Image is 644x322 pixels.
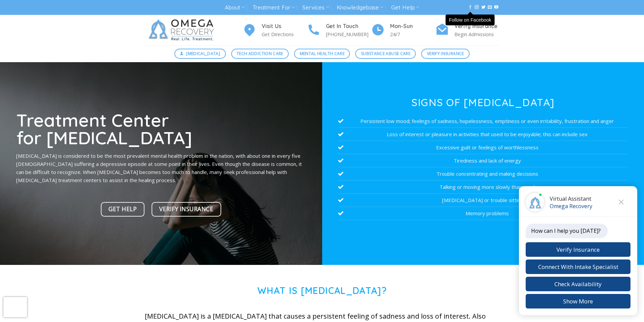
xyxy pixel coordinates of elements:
[338,167,628,180] li: Trouble concentrating and making decisions
[481,5,485,10] a: Follow on Twitter
[231,49,289,59] a: Tech Addiction Care
[338,128,628,141] li: Loss of interest or pleasure in activities that used to be enjoyable; this can include sex
[468,5,472,10] a: Follow on Facebook
[262,22,307,31] h4: Visit Us
[109,204,137,214] span: Get Help
[225,1,245,14] a: About
[355,49,416,59] a: Substance Abuse Care
[186,50,220,57] span: [MEDICAL_DATA]
[151,202,221,217] a: Verify Insurance
[307,22,371,39] a: Get In Touch [PHONE_NUMBER]
[326,30,371,38] p: [PHONE_NUMBER]
[326,22,371,31] h4: Get In Touch
[338,180,628,194] li: Talking or moving more slowly than usual
[338,207,628,220] li: Memory problems
[338,194,628,207] li: [MEDICAL_DATA] or trouble sitting still
[159,204,213,214] span: Verify Insurance
[454,22,500,31] h4: Verify Insurance
[390,22,435,31] h4: Mon-Sun
[338,97,628,107] h3: Signs of [MEDICAL_DATA]
[174,49,226,59] a: [MEDICAL_DATA]
[16,152,306,184] p: [MEDICAL_DATA] is considered to be the most prevalent mental health problem in the nation, with a...
[16,111,306,147] h1: Treatment Center for [MEDICAL_DATA]
[488,5,492,10] a: Send us an email
[253,1,295,14] a: Treatment For
[475,5,479,10] a: Follow on Instagram
[391,1,419,14] a: Get Help
[494,5,498,10] a: Follow on YouTube
[435,22,500,39] a: Verify Insurance Begin Admissions
[454,30,500,38] p: Begin Admissions
[302,1,329,14] a: Services
[361,50,410,57] span: Substance Abuse Care
[145,285,500,296] h1: What is [MEDICAL_DATA]?
[294,49,350,59] a: Mental Health Care
[300,50,344,57] span: Mental Health Care
[427,50,464,57] span: Verify Insurance
[338,115,628,128] li: Persistent low mood; feelings of sadness, hopelessness, emptiness or even irritability, frustrati...
[237,50,283,57] span: Tech Addiction Care
[338,141,628,154] li: Excessive guilt or feelings of worthlessness
[338,154,628,167] li: Tiredness and lack of energy
[243,22,307,39] a: Visit Us Get Directions
[337,1,383,14] a: Knowledgebase
[390,30,435,38] p: 24/7
[262,30,307,38] p: Get Directions
[145,15,221,45] img: Omega Recovery
[421,49,470,59] a: Verify Insurance
[101,202,145,217] a: Get Help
